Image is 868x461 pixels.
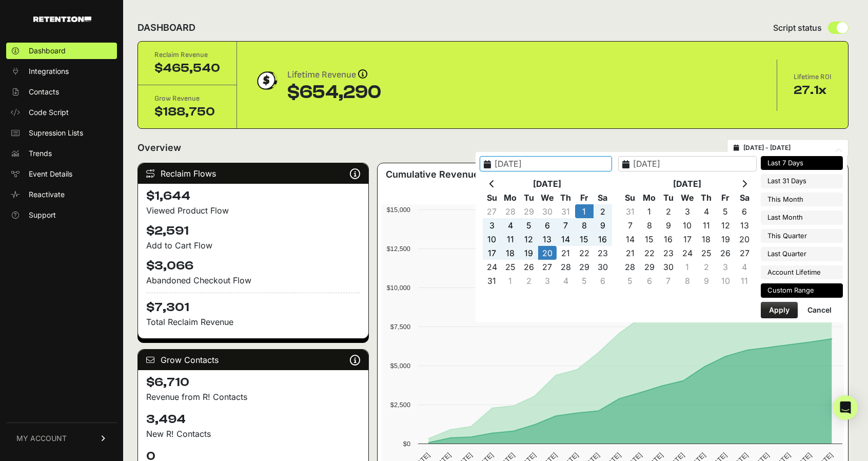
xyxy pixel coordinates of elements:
h4: $1,644 [146,188,360,204]
td: 11 [501,232,520,246]
td: 4 [557,274,575,287]
td: 12 [520,232,538,246]
div: Abandoned Checkout Flow [146,274,360,286]
text: $2,500 [390,401,410,409]
td: 7 [557,218,575,232]
h4: $3,066 [146,258,360,274]
td: 6 [735,204,754,218]
td: 27 [538,260,557,274]
h4: 3,494 [146,411,360,428]
td: 6 [640,274,659,287]
td: 11 [735,274,754,287]
a: Reactivate [6,186,117,203]
td: 29 [575,260,594,274]
span: Script status [773,22,822,34]
td: 8 [575,218,594,232]
td: 18 [697,232,716,246]
td: 15 [575,232,594,246]
td: 26 [716,246,735,260]
li: This Month [761,193,843,207]
a: MY ACCOUNT [6,422,117,454]
text: $12,500 [387,245,410,253]
td: 9 [594,218,612,232]
th: Mo [640,190,659,204]
text: $15,000 [387,206,410,214]
td: 1 [575,204,594,218]
h2: Overview [137,141,181,155]
td: 22 [575,246,594,260]
td: 29 [640,260,659,274]
th: Su [621,190,640,204]
td: 8 [678,274,697,287]
span: Contacts [29,87,59,97]
td: 16 [659,232,678,246]
span: Trends [29,148,52,159]
td: 9 [659,218,678,232]
div: Add to Cart Flow [146,239,360,252]
th: Sa [735,190,754,204]
td: 15 [640,232,659,246]
li: Last Quarter [761,247,843,261]
td: 21 [621,246,640,260]
td: 28 [557,260,575,274]
div: Lifetime Revenue [287,68,381,82]
td: 3 [678,204,697,218]
li: Last 31 Days [761,174,843,188]
p: New R! Contacts [146,428,360,440]
span: Integrations [29,66,69,76]
td: 19 [520,246,538,260]
td: 12 [716,218,735,232]
td: 30 [659,260,678,274]
div: $188,750 [154,104,220,120]
td: 1 [640,204,659,218]
text: $0 [403,440,410,448]
h4: $7,301 [146,293,360,316]
td: 24 [483,260,501,274]
div: Grow Revenue [154,93,220,104]
td: 22 [640,246,659,260]
div: Grow Contacts [138,350,368,370]
h4: $2,591 [146,223,360,239]
td: 17 [483,246,501,260]
td: 4 [697,204,716,218]
div: $465,540 [154,60,220,76]
td: 4 [735,260,754,274]
td: 30 [594,260,612,274]
button: Cancel [799,302,840,318]
h3: Cumulative Revenue [386,167,479,182]
td: 30 [538,204,557,218]
th: Th [697,190,716,204]
td: 13 [735,218,754,232]
a: Dashboard [6,43,117,59]
td: 25 [501,260,520,274]
li: Last Month [761,210,843,225]
img: Retention.com [33,16,91,22]
td: 26 [520,260,538,274]
li: Last 7 Days [761,156,843,170]
h4: $6,710 [146,374,360,391]
td: 5 [621,274,640,287]
td: 1 [678,260,697,274]
td: 27 [735,246,754,260]
td: 13 [538,232,557,246]
div: Reclaim Flows [138,163,368,184]
th: [DATE] [640,177,735,190]
li: This Quarter [761,229,843,243]
td: 9 [697,274,716,287]
td: 16 [594,232,612,246]
div: Viewed Product Flow [146,204,360,217]
div: Lifetime ROI [794,72,832,82]
td: 2 [659,204,678,218]
th: Fr [716,190,735,204]
td: 10 [483,232,501,246]
td: 14 [557,232,575,246]
td: 3 [483,218,501,232]
td: 10 [678,218,697,232]
th: [DATE] [501,177,594,190]
td: 19 [716,232,735,246]
td: 24 [678,246,697,260]
a: Contacts [6,84,117,100]
a: Integrations [6,63,117,80]
span: Event Details [29,169,72,179]
td: 2 [594,204,612,218]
